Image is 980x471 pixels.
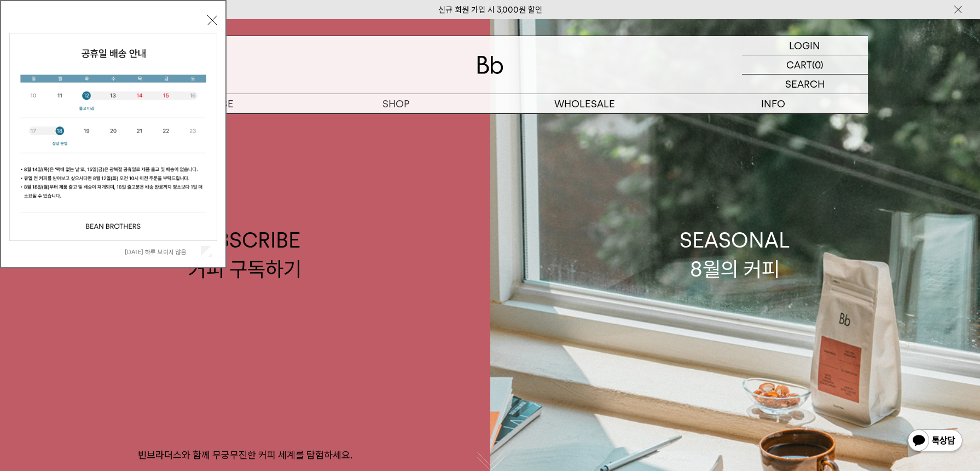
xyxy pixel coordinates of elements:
p: (0) [812,55,824,74]
img: 카카오톡 채널 1:1 채팅 버튼 [907,428,964,455]
p: SEARCH [785,74,825,94]
label: [DATE] 하루 보이지 않음 [125,248,199,256]
a: SHOP [301,94,490,113]
p: LOGIN [789,36,820,55]
img: cb63d4bbb2e6550c365f227fdc69b27f_113810.jpg [10,33,217,240]
img: 로고 [477,56,503,74]
div: SUBSCRIBE 커피 구독하기 [188,226,301,284]
a: 신규 회원 가입 시 3,000원 할인 [438,5,542,15]
p: CART [786,55,812,74]
p: WHOLESALE [490,94,679,113]
p: INFO [679,94,868,113]
button: 닫기 [207,15,217,25]
a: LOGIN [742,36,868,55]
div: SEASONAL 8월의 커피 [680,226,790,284]
a: CART (0) [742,55,868,74]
